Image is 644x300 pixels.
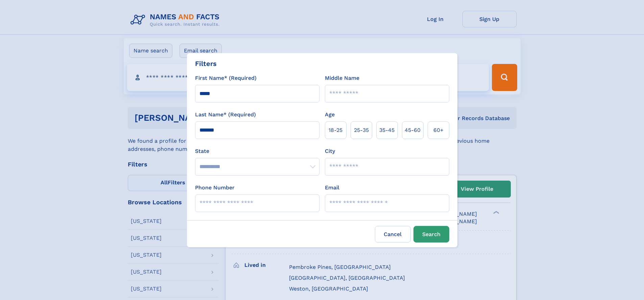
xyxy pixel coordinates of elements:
[195,111,256,119] label: Last Name* (Required)
[433,126,444,134] span: 60+
[195,74,257,82] label: First Name* (Required)
[329,126,342,134] span: 18‑25
[325,111,335,119] label: Age
[354,126,369,134] span: 25‑35
[325,184,339,192] label: Email
[413,226,449,243] button: Search
[325,147,335,155] label: City
[195,59,217,69] div: Filters
[325,74,359,82] label: Middle Name
[405,126,421,134] span: 45‑60
[195,147,319,155] label: State
[195,184,235,192] label: Phone Number
[379,126,395,134] span: 35‑45
[375,226,411,243] label: Cancel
